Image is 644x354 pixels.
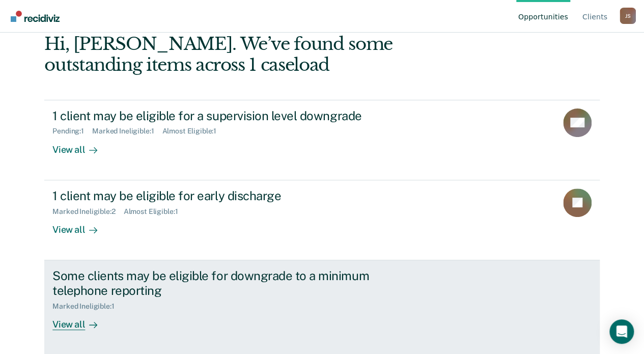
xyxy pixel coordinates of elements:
[609,319,634,344] div: Open Intercom Messenger
[44,100,600,180] a: 1 client may be eligible for a supervision level downgradePending:1Marked Ineligible:1Almost Elig...
[52,302,122,311] div: Marked Ineligible : 1
[11,11,60,22] img: Recidiviz
[52,188,410,203] div: 1 client may be eligible for early discharge
[52,207,123,216] div: Marked Ineligible : 2
[52,135,109,155] div: View all
[52,108,410,123] div: 1 client may be eligible for a supervision level downgrade
[92,127,162,135] div: Marked Ineligible : 1
[620,8,636,24] div: J S
[52,127,92,135] div: Pending : 1
[124,207,186,216] div: Almost Eligible : 1
[162,127,225,135] div: Almost Eligible : 1
[52,268,410,298] div: Some clients may be eligible for downgrade to a minimum telephone reporting
[44,180,600,260] a: 1 client may be eligible for early dischargeMarked Ineligible:2Almost Eligible:1View all
[620,8,636,24] button: Profile dropdown button
[52,310,109,330] div: View all
[52,215,109,235] div: View all
[44,34,488,75] div: Hi, [PERSON_NAME]. We’ve found some outstanding items across 1 caseload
